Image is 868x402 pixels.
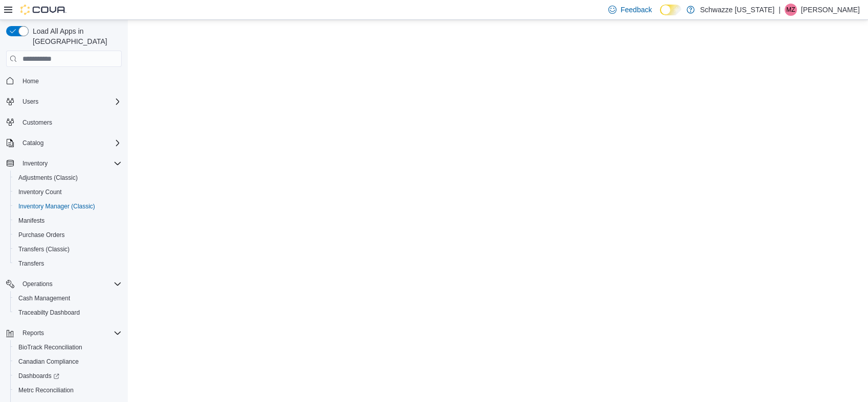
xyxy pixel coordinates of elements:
[22,77,39,85] span: Home
[20,5,66,15] img: Cova
[18,74,122,87] span: Home
[10,354,126,369] button: Canadian Compliance
[18,278,122,290] span: Operations
[18,245,70,253] span: Transfers (Classic)
[14,384,122,396] span: Metrc Reconciliation
[786,4,795,16] span: MZ
[18,137,122,149] span: Catalog
[10,256,126,271] button: Transfers
[700,4,774,16] p: Schwazze [US_STATE]
[10,305,126,320] button: Traceabilty Dashboard
[18,157,52,170] button: Inventory
[29,26,122,46] span: Load All Apps in [GEOGRAPHIC_DATA]
[10,242,126,256] button: Transfers (Classic)
[14,172,82,184] a: Adjustments (Classic)
[10,383,126,397] button: Metrc Reconciliation
[18,294,70,302] span: Cash Management
[2,136,126,150] button: Catalog
[18,96,122,108] span: Users
[18,231,65,239] span: Purchase Orders
[18,202,95,210] span: Inventory Manager (Classic)
[22,159,48,168] span: Inventory
[18,278,57,290] button: Operations
[18,75,43,87] a: Home
[14,257,122,270] span: Transfers
[10,340,126,354] button: BioTrack Reconciliation
[14,215,49,227] a: Manifests
[18,343,82,351] span: BioTrack Reconciliation
[14,257,48,270] a: Transfers
[14,384,78,396] a: Metrc Reconciliation
[10,369,126,383] a: Dashboards
[14,229,122,241] span: Purchase Orders
[10,291,126,305] button: Cash Management
[18,327,48,339] button: Reports
[18,137,48,149] button: Catalog
[2,94,126,109] button: Users
[2,73,126,88] button: Home
[14,292,74,304] a: Cash Management
[2,115,126,130] button: Customers
[14,200,99,212] a: Inventory Manager (Classic)
[22,329,44,337] span: Reports
[14,215,122,227] span: Manifests
[14,292,122,304] span: Cash Management
[621,5,652,15] span: Feedback
[18,188,62,196] span: Inventory Count
[2,156,126,171] button: Inventory
[801,4,860,16] p: [PERSON_NAME]
[18,386,74,394] span: Metrc Reconciliation
[18,259,44,268] span: Transfers
[14,356,122,368] span: Canadian Compliance
[18,174,78,182] span: Adjustments (Classic)
[14,341,122,353] span: BioTrack Reconciliation
[18,372,59,380] span: Dashboards
[18,116,56,129] a: Customers
[10,185,126,199] button: Inventory Count
[14,370,63,382] a: Dashboards
[10,214,126,228] button: Manifests
[660,5,681,15] input: Dark Mode
[18,157,122,170] span: Inventory
[22,280,53,288] span: Operations
[14,306,84,319] a: Traceabilty Dashboard
[14,243,74,255] a: Transfers (Classic)
[14,356,83,368] a: Canadian Compliance
[10,171,126,185] button: Adjustments (Classic)
[14,200,122,212] span: Inventory Manager (Classic)
[14,172,122,184] span: Adjustments (Classic)
[18,217,44,225] span: Manifests
[22,119,52,127] span: Customers
[779,4,781,16] p: |
[14,186,66,198] a: Inventory Count
[2,277,126,291] button: Operations
[14,306,122,319] span: Traceabilty Dashboard
[10,199,126,214] button: Inventory Manager (Classic)
[14,370,122,382] span: Dashboards
[785,4,797,16] div: Michael Zink
[14,243,122,255] span: Transfers (Classic)
[10,228,126,242] button: Purchase Orders
[18,96,42,108] button: Users
[14,341,86,353] a: BioTrack Reconciliation
[22,98,38,106] span: Users
[14,186,122,198] span: Inventory Count
[14,229,69,241] a: Purchase Orders
[18,116,122,129] span: Customers
[18,358,79,366] span: Canadian Compliance
[18,327,122,339] span: Reports
[18,309,80,317] span: Traceabilty Dashboard
[2,326,126,340] button: Reports
[22,139,43,147] span: Catalog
